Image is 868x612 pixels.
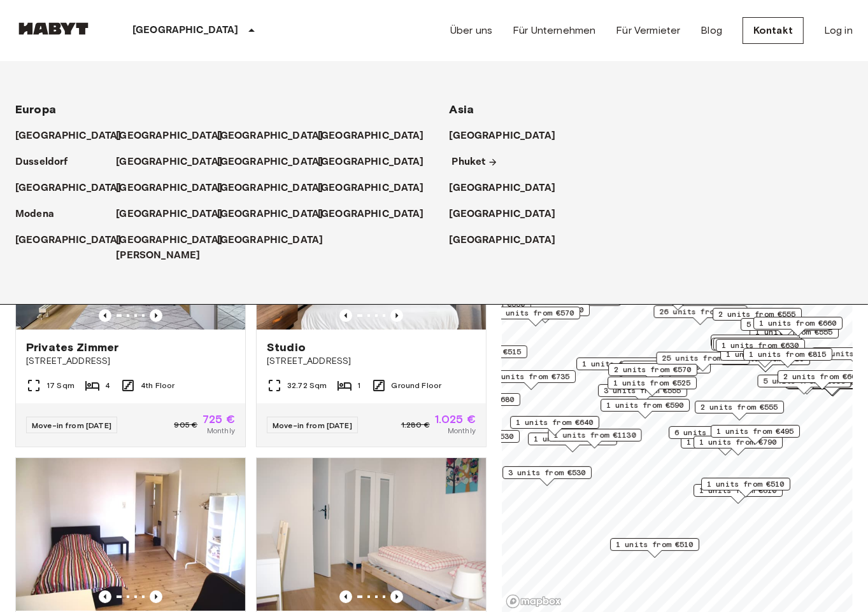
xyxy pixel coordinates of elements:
[217,155,336,170] a: [GEOGRAPHIC_DATA]
[26,340,118,355] span: Privates Zimmer
[701,23,722,38] a: Blog
[695,401,784,421] div: Map marker
[450,233,556,248] p: [GEOGRAPHIC_DATA]
[207,425,235,436] span: Monthly
[497,307,574,319] span: 1 units from €570
[448,425,476,436] span: Monthly
[318,129,437,144] a: [GEOGRAPHIC_DATA]
[713,308,802,328] div: Map marker
[217,181,336,196] a: [GEOGRAPHIC_DATA]
[778,370,867,390] div: Map marker
[759,317,837,329] span: 1 units from €660
[217,155,324,170] p: [GEOGRAPHIC_DATA]
[510,416,599,436] div: Map marker
[217,207,336,222] a: [GEOGRAPHIC_DATA]
[711,425,800,445] div: Map marker
[528,433,617,452] div: Map marker
[116,207,222,222] p: [GEOGRAPHIC_DATA]
[783,371,861,382] span: 2 units from €600
[318,155,437,170] a: [GEOGRAPHIC_DATA]
[203,414,235,425] span: 725 €
[116,181,235,196] a: [GEOGRAPHIC_DATA]
[487,370,576,390] div: Map marker
[256,176,487,447] a: Marketing picture of unit DE-01-481-006-01Previous imagePrevious imageStudio[STREET_ADDRESS]32.72...
[257,458,486,611] img: Marketing picture of unit DE-01-093-04M
[26,355,235,368] span: [STREET_ADDRESS]
[694,484,783,504] div: Map marker
[576,358,665,377] div: Map marker
[718,309,796,320] span: 2 units from €555
[622,361,711,380] div: Map marker
[616,539,694,550] span: 1 units from €510
[217,181,324,196] p: [GEOGRAPHIC_DATA]
[15,233,122,248] p: [GEOGRAPHIC_DATA]
[105,380,110,391] span: 4
[502,466,592,486] div: Map marker
[604,385,681,396] span: 3 units from €555
[273,421,352,430] span: Move-in from [DATE]
[174,419,197,431] span: 905 €
[444,346,522,358] span: 1 units from €515
[608,377,697,396] div: Map marker
[116,155,235,170] a: [GEOGRAPHIC_DATA]
[150,590,162,603] button: Previous image
[437,394,515,405] span: 1 units from €680
[16,458,245,611] img: Marketing picture of unit DE-01-029-04M
[713,338,802,358] div: Map marker
[548,429,642,449] div: Map marker
[318,155,424,170] p: [GEOGRAPHIC_DATA]
[699,485,777,496] span: 1 units from €610
[450,102,474,116] span: Asia
[15,22,92,35] img: Habyt
[217,207,324,222] p: [GEOGRAPHIC_DATA]
[116,207,235,222] a: [GEOGRAPHIC_DATA]
[508,467,586,478] span: 3 units from €530
[452,155,486,170] p: Phuket
[660,306,742,317] span: 26 units from €530
[99,590,111,603] button: Previous image
[15,181,134,196] a: [GEOGRAPHIC_DATA]
[132,23,239,38] p: [GEOGRAPHIC_DATA]
[716,426,794,437] span: 1 units from €495
[450,207,569,222] a: [GEOGRAPHIC_DATA]
[318,207,424,222] p: [GEOGRAPHIC_DATA]
[267,355,476,368] span: [STREET_ADDRESS]
[753,317,843,337] div: Map marker
[506,594,562,609] a: Mapbox logo
[217,129,324,144] p: [GEOGRAPHIC_DATA]
[15,129,122,144] p: [GEOGRAPHIC_DATA]
[601,399,690,419] div: Map marker
[436,431,514,442] span: 4 units from €530
[707,478,785,490] span: 1 units from €510
[318,181,437,196] a: [GEOGRAPHIC_DATA]
[401,419,430,431] span: 1.280 €
[15,155,81,170] a: Dusseldorf
[450,181,556,196] p: [GEOGRAPHIC_DATA]
[513,23,595,38] a: Für Unternehmen
[534,433,611,445] span: 1 units from €570
[287,380,327,391] span: 32.72 Sqm
[674,427,752,438] span: 6 units from €590
[318,129,424,144] p: [GEOGRAPHIC_DATA]
[450,233,569,248] a: [GEOGRAPHIC_DATA]
[150,309,162,322] button: Previous image
[15,155,68,170] p: Dusseldorf
[450,23,492,38] a: Über uns
[741,318,830,338] div: Map marker
[390,590,403,603] button: Previous image
[598,384,687,404] div: Map marker
[141,380,174,391] span: 4th Floor
[392,380,442,391] span: Ground Floor
[450,129,556,144] p: [GEOGRAPHIC_DATA]
[610,538,699,558] div: Map marker
[614,364,692,375] span: 2 units from €570
[669,426,758,446] div: Map marker
[116,233,222,263] p: [GEOGRAPHIC_DATA][PERSON_NAME]
[15,233,134,248] a: [GEOGRAPHIC_DATA]
[627,361,705,373] span: 4 units from €605
[116,155,222,170] p: [GEOGRAPHIC_DATA]
[32,421,111,430] span: Move-in from [DATE]
[606,400,684,411] span: 1 units from €590
[15,181,122,196] p: [GEOGRAPHIC_DATA]
[701,401,778,413] span: 2 units from €555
